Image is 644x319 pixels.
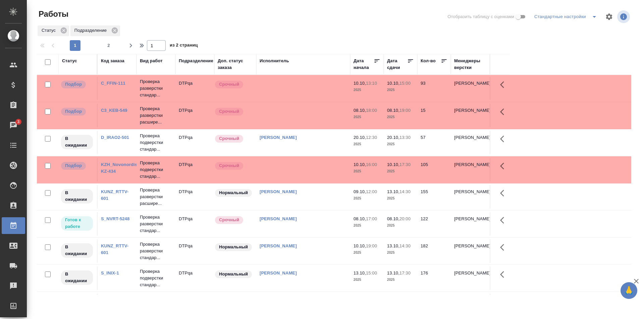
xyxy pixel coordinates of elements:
div: split button [533,11,601,22]
p: Нормальный [219,271,248,277]
span: из 2 страниц [170,41,198,51]
p: 2025 [354,195,380,202]
p: Проверка разверстки стандар... [140,78,172,98]
a: 3 [2,117,25,134]
td: 155 [417,185,451,209]
p: [PERSON_NAME] [454,107,486,114]
td: 37 [417,294,451,317]
p: Срочный [219,108,239,115]
div: Подразделение [179,58,213,64]
button: Здесь прячутся важные кнопки [496,239,512,255]
p: 08.10, [354,108,366,113]
td: DTPqa [175,239,214,263]
p: 08.10, [387,216,399,221]
div: Исполнитель назначен, приступать к работе пока рано [60,188,94,204]
a: [PERSON_NAME] [260,243,297,248]
button: Здесь прячутся важные кнопки [496,294,512,310]
td: 93 [417,77,451,100]
p: Статус [42,27,58,34]
a: C3_KEB-549 [101,108,127,113]
p: 2025 [387,222,414,229]
td: DTPqa [175,185,214,209]
div: Исполнитель может приступить к работе [60,216,94,231]
div: Статус [38,25,69,36]
button: Здесь прячутся важные кнопки [496,266,512,283]
p: 10.10, [387,162,399,167]
a: KUNZ_RTTV-601 [101,189,128,201]
p: Нормальный [219,189,248,196]
div: Можно подбирать исполнителей [60,161,94,170]
p: 2025 [354,168,380,175]
span: Настроить таблицу [601,9,617,25]
p: 2025 [354,114,380,121]
td: DTPqa [175,266,214,290]
p: В ожидании [65,189,89,203]
div: Дата сдачи [387,58,407,71]
td: DTPqa [175,294,214,317]
div: Вид работ [140,58,163,64]
p: 15:00 [399,81,411,86]
p: 12:00 [366,189,377,194]
p: В ожидании [65,271,89,284]
p: 2025 [387,114,414,121]
p: 17:30 [399,162,411,167]
p: 19:00 [366,243,377,248]
p: Нормальный [219,244,248,250]
p: Подбор [65,81,82,88]
a: KZH_Novonordisk-KZ-434 [101,162,141,174]
p: 13:30 [399,135,411,140]
p: 20.10, [354,135,366,140]
div: Код заказа [101,58,124,64]
span: Посмотреть информацию [617,10,631,23]
div: Исполнитель назначен, приступать к работе пока рано [60,270,94,286]
a: [PERSON_NAME] [260,189,297,194]
a: [PERSON_NAME] [260,135,297,140]
span: 🙏 [623,284,635,298]
div: Можно подбирать исполнителей [60,107,94,116]
p: 2025 [387,141,414,148]
td: 176 [417,266,451,290]
a: [PERSON_NAME] [260,216,297,221]
a: D_IRAO2-501 [101,135,129,140]
p: 2025 [354,276,380,283]
td: DTPqa [175,131,214,154]
p: 08.10, [387,108,399,113]
p: Проверка разверстки стандар... [140,241,172,261]
p: 09.10, [354,189,366,194]
p: 18:00 [366,108,377,113]
p: Проверка подверстки стандар... [140,268,172,288]
div: Исполнитель [260,58,289,64]
p: 14:30 [399,189,411,194]
p: 2025 [354,222,380,229]
p: Подразделение [74,27,109,34]
p: 2025 [354,249,380,256]
div: Доп. статус заказа [218,58,253,71]
p: 10.10, [354,162,366,167]
div: Кол-во [421,58,436,64]
div: Исполнитель назначен, приступать к работе пока рано [60,134,94,150]
p: 2025 [387,276,414,283]
button: Здесь прячутся важные кнопки [496,131,512,147]
p: 2025 [354,87,380,93]
button: Здесь прячутся важные кнопки [496,104,512,120]
p: [PERSON_NAME] [454,270,486,276]
p: 13.10, [354,270,366,275]
p: Срочный [219,217,239,223]
span: 2 [103,42,114,49]
p: [PERSON_NAME] [454,80,486,87]
button: Здесь прячутся важные кнопки [496,185,512,201]
p: 13.10, [387,270,399,275]
div: Статус [62,58,77,64]
button: 🙏 [621,282,637,299]
p: 10.10, [354,81,366,86]
p: 2025 [387,87,414,93]
p: 2025 [387,168,414,175]
p: 10.10, [387,81,399,86]
button: Здесь прячутся важные кнопки [496,158,512,174]
p: 13.10, [387,189,399,194]
span: Отобразить таблицу с оценками [447,13,514,20]
p: 19:00 [399,108,411,113]
p: [PERSON_NAME] [454,161,486,168]
td: DTPqa [175,77,214,100]
p: В ожидании [65,135,89,149]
